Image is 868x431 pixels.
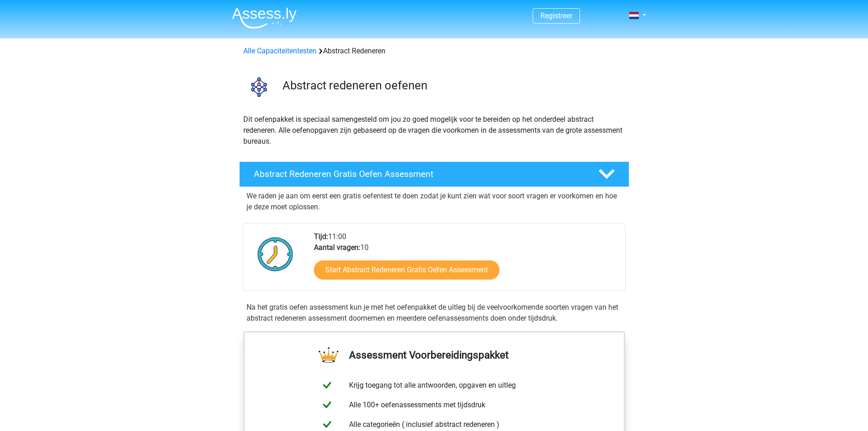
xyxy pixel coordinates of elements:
[314,260,499,280] a: Start Abstract Redeneren Gratis Oefen Assessment
[307,231,625,291] div: 11:00 10
[232,7,297,29] img: Assessly
[240,46,629,57] div: Abstract Redeneren
[243,302,626,324] div: Na het gratis oefen assessment kun je met het oefenpakket de uitleg bij de veelvoorkomende soorte...
[243,47,317,55] a: Alle Capaciteitentesten
[252,231,298,277] img: Klok
[236,161,633,187] a: Abstract Redeneren Gratis Oefen Assessment
[314,232,328,241] b: Tijd:
[540,11,572,20] a: Registreer
[282,78,622,93] h3: Abstract redeneren oefenen
[314,243,360,252] b: Aantal vragen:
[240,68,278,106] img: abstract redeneren
[247,191,622,213] p: We raden je aan om eerst een gratis oefentest te doen zodat je kunt zien wat voor soort vragen er...
[254,169,584,179] h4: Abstract Redeneren Gratis Oefen Assessment
[243,114,625,147] p: Dit oefenpakket is speciaal samengesteld om jou zo goed mogelijk voor te bereiden op het onderdee...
